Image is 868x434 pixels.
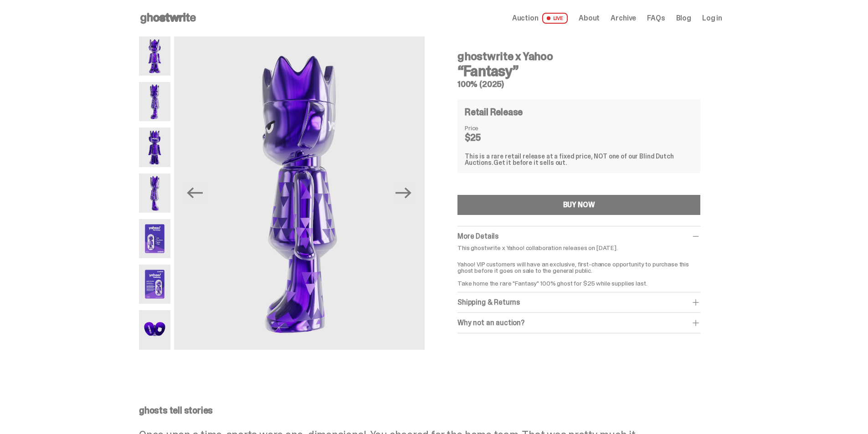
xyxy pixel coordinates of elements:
[457,231,498,241] span: More Details
[139,36,170,76] img: Yahoo-HG---1.png
[563,201,595,209] div: BUY NOW
[457,298,700,307] div: Shipping & Returns
[139,82,170,121] img: Yahoo-HG---2.png
[139,265,170,304] img: Yahoo-HG---6.png
[457,255,700,286] p: Yahoo! VIP customers will have an exclusive, first-chance opportunity to purchase this ghost befo...
[394,183,414,203] button: Next
[493,158,567,167] span: Get it before it sells out.
[465,107,523,117] h4: Retail Release
[139,219,170,258] img: Yahoo-HG---5.png
[185,183,205,203] button: Previous
[512,13,568,24] a: Auction LIVE
[174,36,425,350] img: Yahoo-HG---2.png
[457,195,700,215] button: BUY NOW
[139,310,170,349] img: Yahoo-HG---7.png
[457,51,700,62] h4: ghostwrite x Yahoo
[457,245,700,251] p: This ghostwrite x Yahoo! collaboration releases on [DATE].
[465,153,693,166] div: This is a rare retail release at a fixed price, NOT one of our Blind Dutch Auctions.
[465,133,510,142] dd: $25
[457,80,700,88] h5: 100% (2025)
[139,406,722,415] p: ghosts tell stories
[457,318,700,327] div: Why not an auction?
[457,64,700,78] h3: “Fantasy”
[676,15,691,22] a: Blog
[465,125,510,131] dt: Price
[611,15,636,22] a: Archive
[542,13,568,24] span: LIVE
[139,128,170,167] img: Yahoo-HG---3.png
[702,15,722,22] a: Log in
[139,174,170,213] img: Yahoo-HG---4.png
[579,15,600,22] a: About
[647,15,665,22] a: FAQs
[512,15,539,22] span: Auction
